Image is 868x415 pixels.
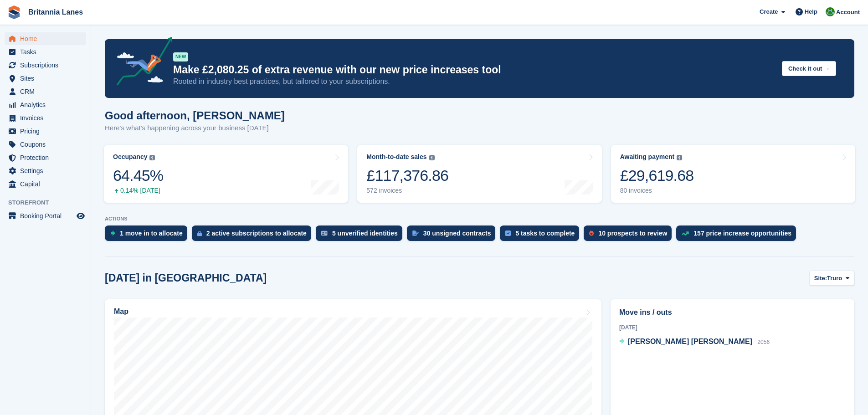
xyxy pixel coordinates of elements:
[20,98,75,111] span: Analytics
[676,225,801,246] a: 157 price increase opportunities
[20,46,75,58] span: Tasks
[589,231,594,236] img: prospect-51fa495bee0391a8d652442698ab0144808aea92771e9ea1ae160a38d050c398.svg
[5,138,86,151] a: menu
[20,85,75,98] span: CRM
[197,231,202,236] img: active_subscription_to_allocate_icon-d502201f5373d7db506a760aba3b589e785aa758c864c3986d89f69b8ff3...
[5,178,86,190] a: menu
[25,5,87,20] a: Britannia Lanes
[760,7,778,16] span: Create
[113,166,163,185] div: 64.45%
[5,112,86,124] a: menu
[113,153,147,161] div: Occupancy
[105,272,267,284] h2: [DATE] in [GEOGRAPHIC_DATA]
[620,187,694,195] div: 80 invoices
[20,125,75,138] span: Pricing
[805,7,817,16] span: Help
[584,225,676,246] a: 10 prospects to review
[149,155,155,160] img: icon-info-grey-7440780725fd019a000dd9b08b2336e03edf1995a4989e88bcd33f0948082b44.svg
[677,155,682,160] img: icon-info-grey-7440780725fd019a000dd9b08b2336e03edf1995a4989e88bcd33f0948082b44.svg
[104,145,348,203] a: Occupancy 64.45% 0.14% [DATE]
[757,339,770,345] span: 2056
[321,231,328,236] img: verify_identity-adf6edd0f0f0b5bbfe63781bf79b02c33cf7c696d77639b501bdc392416b5a36.svg
[809,271,854,286] button: Site: Truro
[5,210,86,222] a: menu
[20,151,75,164] span: Protection
[105,225,192,246] a: 1 move in to allocate
[515,230,575,237] div: 5 tasks to complete
[20,164,75,177] span: Settings
[20,72,75,85] span: Sites
[20,112,75,124] span: Invoices
[173,52,188,61] div: NEW
[5,125,86,138] a: menu
[192,225,316,246] a: 2 active subscriptions to allocate
[693,230,791,237] div: 157 price increase opportunities
[357,145,601,203] a: Month-to-date sales £117,376.86 572 invoices
[5,46,86,58] a: menu
[619,336,770,348] a: [PERSON_NAME] [PERSON_NAME] 2056
[5,151,86,164] a: menu
[20,210,75,222] span: Booking Portal
[423,230,491,237] div: 30 unsigned contracts
[628,338,752,345] span: [PERSON_NAME] [PERSON_NAME]
[619,307,846,318] h2: Move ins / outs
[173,63,775,77] p: Make £2,080.25 of extra revenue with our new price increases tool
[105,123,285,133] p: Here's what's happening across your business [DATE]
[782,61,836,76] button: Check it out →
[109,37,173,89] img: price-adjustments-announcement-icon-8257ccfd72463d97f412b2fc003d46551f7dbcb40ab6d574587a9cd5c0d94...
[5,164,86,177] a: menu
[332,230,398,237] div: 5 unverified identities
[429,155,435,160] img: icon-info-grey-7440780725fd019a000dd9b08b2336e03edf1995a4989e88bcd33f0948082b44.svg
[113,187,163,195] div: 0.14% [DATE]
[500,225,584,246] a: 5 tasks to complete
[20,138,75,151] span: Coupons
[20,32,75,45] span: Home
[75,210,86,221] a: Preview store
[110,231,115,236] img: move_ins_to_allocate_icon-fdf77a2bb77ea45bf5b3d319d69a93e2d87916cf1d5bf7949dd705db3b84f3ca.svg
[407,225,500,246] a: 30 unsigned contracts
[5,98,86,111] a: menu
[826,7,835,16] img: Matt Lane
[611,145,855,203] a: Awaiting payment £29,619.68 80 invoices
[5,72,86,85] a: menu
[366,166,448,185] div: £117,376.86
[173,77,775,87] p: Rooted in industry best practices, but tailored to your subscriptions.
[505,231,511,236] img: task-75834270c22a3079a89374b754ae025e5fb1db73e45f91037f5363f120a921f8.svg
[5,85,86,98] a: menu
[598,230,667,237] div: 10 prospects to review
[836,8,860,17] span: Account
[412,231,419,236] img: contract_signature_icon-13c848040528278c33f63329250d36e43548de30e8caae1d1a13099fd9432cc5.svg
[5,59,86,72] a: menu
[105,216,854,222] p: ACTIONS
[619,323,846,332] div: [DATE]
[20,59,75,72] span: Subscriptions
[366,153,426,161] div: Month-to-date sales
[814,274,827,283] span: Site:
[366,187,448,195] div: 572 invoices
[5,32,86,45] a: menu
[827,274,842,283] span: Truro
[682,231,689,236] img: price_increase_opportunities-93ffe204e8149a01c8c9dc8f82e8f89637d9d84a8eef4429ea346261dce0b2c0.svg
[206,230,307,237] div: 2 active subscriptions to allocate
[8,198,91,207] span: Storefront
[105,109,285,122] h1: Good afternoon, [PERSON_NAME]
[7,5,21,19] img: stora-icon-8386f47178a22dfd0bd8f6a31ec36ba5ce8667c1dd55bd0f319d3a0aa187defe.svg
[316,225,407,246] a: 5 unverified identities
[620,166,694,185] div: £29,619.68
[620,153,675,161] div: Awaiting payment
[20,178,75,190] span: Capital
[114,307,128,316] h2: Map
[120,230,183,237] div: 1 move in to allocate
